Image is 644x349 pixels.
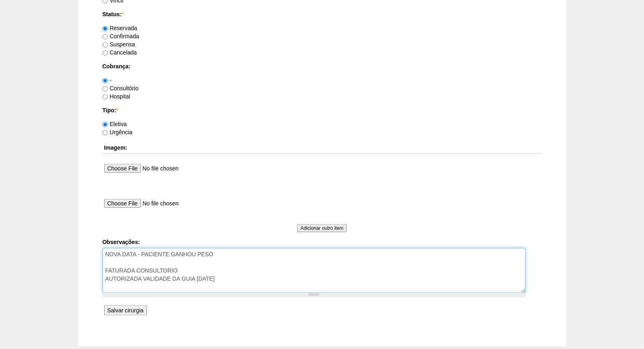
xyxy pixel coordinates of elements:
input: - [103,78,108,83]
label: Status: [103,10,542,18]
span: Este campo é obrigatório. [122,11,124,17]
label: Eletiva [103,121,127,127]
textarea: FATURADA CONSULTORIO AUTORIZADA VALIDADE DA GUIA [DATE] [103,248,526,293]
input: Confirmada [103,34,108,39]
label: Reservada [103,25,138,31]
label: Suspensa [103,41,135,48]
input: Reservada [103,26,108,31]
label: Observações: [103,238,542,246]
input: Suspensa [103,42,108,48]
label: Tipo: [103,106,542,114]
th: Imagem: [103,142,542,154]
input: Salvar cirurgia [104,305,147,316]
input: Consultório [103,86,108,92]
label: Cancelada [103,49,137,56]
label: - [103,77,112,83]
input: Cancelada [103,50,108,56]
span: Este campo é obrigatório. [116,107,118,113]
input: Urgência [103,130,108,135]
label: Consultório [103,85,139,92]
label: Confirmada [103,33,139,39]
input: Adicionar outro item [297,224,347,232]
input: Hospital [103,94,108,100]
label: Cobrança: [103,62,542,70]
label: Hospital [103,93,131,100]
input: Eletiva [103,122,108,127]
label: Urgência [103,129,133,135]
